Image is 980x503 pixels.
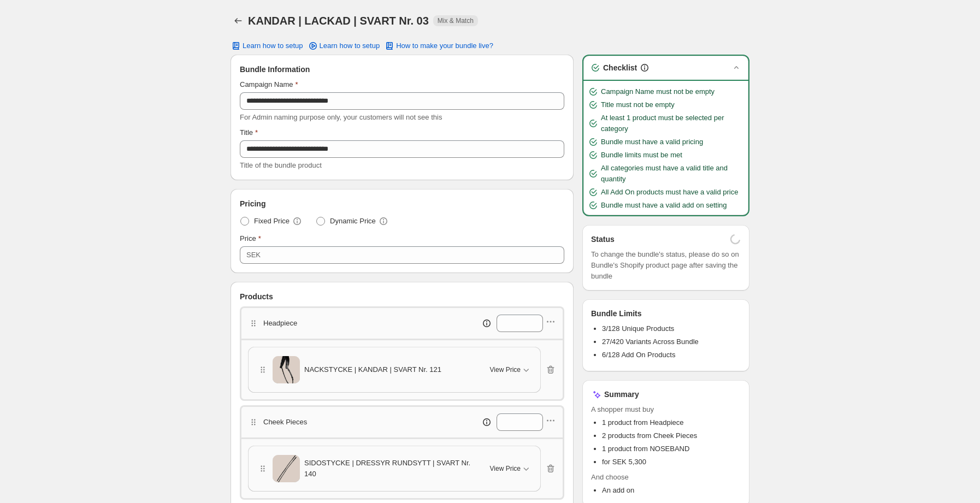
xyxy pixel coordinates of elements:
h3: Summary [604,389,639,400]
span: 27/420 Variants Across Bundle [602,338,699,346]
span: Title of the bundle product [240,161,322,169]
span: View Price [490,464,521,473]
span: Products [240,291,273,302]
button: Learn how to setup [224,38,310,54]
span: Learn how to setup [320,42,380,50]
h1: KANDAR | LACKAD | SVART Nr. 03 [248,14,429,27]
label: Price [240,233,261,244]
button: View Price [483,460,538,477]
span: Title must not be empty [601,99,675,110]
h3: Status [591,234,615,245]
span: 6/128 Add On Products [602,351,675,359]
span: SIDOSTYCKE | DRESSYR RUNDSYTT | SVART Nr. 140 [304,458,477,480]
span: Learn how to setup [243,42,303,50]
span: Pricing [240,198,265,209]
li: 2 products from Cheek Pieces [602,430,741,441]
span: Campaign Name must not be empty [601,86,715,97]
li: 1 product from Headpiece [602,417,741,428]
img: SIDOSTYCKE | DRESSYR RUNDSYTT | SVART Nr. 140 [273,452,300,486]
a: Learn how to setup [301,38,387,54]
label: Title [240,127,258,138]
span: Bundle must have a valid pricing [601,137,703,147]
span: Bundle must have a valid add on setting [601,200,727,211]
li: for SEK 5,300 [602,457,741,468]
span: All categories must have a valid title and quantity [601,163,744,185]
span: Bundle Information [240,64,310,75]
span: All Add On products must have a valid price [601,187,738,198]
span: Dynamic Price [330,216,376,227]
span: To change the bundle's status, please do so on Bundle's Shopify product page after saving the bundle [591,249,741,282]
p: Headpiece [263,318,297,329]
button: How to make your bundle live? [377,38,500,54]
li: An add on [602,485,741,496]
span: View Price [490,365,521,374]
label: Campaign Name [240,79,298,90]
span: Fixed Price [254,216,290,227]
span: And choose [591,472,741,483]
span: At least 1 product must be selected per category [601,113,744,134]
span: A shopper must buy [591,404,741,415]
h3: Checklist [603,62,637,73]
span: How to make your bundle live? [396,42,493,50]
span: 3/128 Unique Products [602,324,674,333]
span: Mix & Match [438,16,474,25]
div: SEK [246,250,261,261]
p: Cheek Pieces [263,417,307,428]
li: 1 product from NOSEBAND [602,443,741,454]
button: View Price [483,361,538,378]
img: NACKSTYCKE | KANDAR | SVART Nr. 121 [273,353,300,387]
button: Back [231,13,246,28]
span: For Admin naming purpose only, your customers will not see this [240,113,442,121]
h3: Bundle Limits [591,308,642,319]
span: Bundle limits must be met [601,150,682,161]
span: NACKSTYCKE | KANDAR | SVART Nr. 121 [304,364,441,375]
